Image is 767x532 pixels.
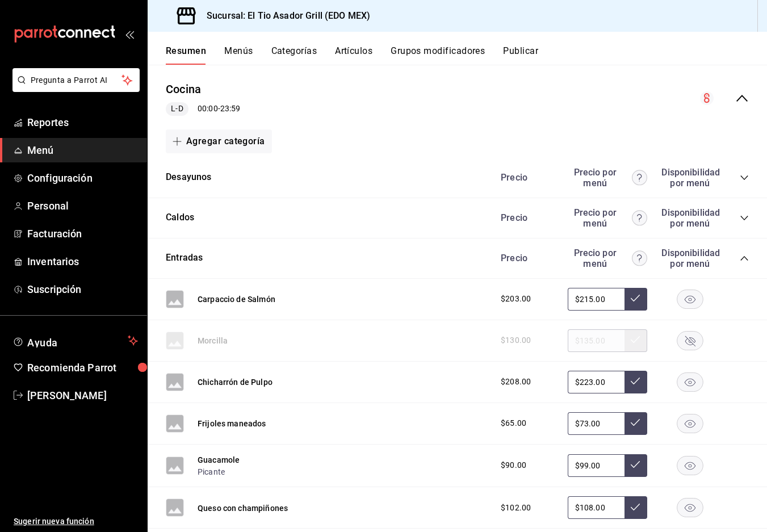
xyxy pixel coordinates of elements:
[198,9,370,23] h3: Sucursal: El Tio Asador Grill (EDO MEX)
[198,502,288,514] button: Queso con champiñones
[166,171,212,184] button: Desayunos
[166,81,201,98] button: Cocina
[27,226,138,241] span: Facturación
[166,45,767,65] div: navigation tabs
[27,282,138,297] span: Suscripción
[489,172,562,183] div: Precio
[27,115,138,130] span: Reportes
[661,207,718,229] div: Disponibilidad por menú
[27,198,138,213] span: Personal
[198,466,225,477] button: Picante
[198,418,266,429] button: Frijoles maneados
[166,45,206,65] button: Resumen
[27,360,138,375] span: Recomienda Parrot
[27,170,138,186] span: Configuración
[166,103,187,115] span: L-D
[489,212,562,223] div: Precio
[568,454,625,477] input: Sin ajuste
[166,129,272,153] button: Agregar categoría
[224,45,253,65] button: Menús
[740,254,749,263] button: collapse-category-row
[501,459,526,471] span: $90.00
[740,173,749,182] button: collapse-category-row
[391,45,485,65] button: Grupos modificadores
[166,102,240,116] div: 00:00 - 23:59
[568,412,625,435] input: Sin ajuste
[568,248,647,269] div: Precio por menú
[198,454,240,466] button: Guacamole
[661,167,718,188] div: Disponibilidad por menú
[271,45,317,65] button: Categorías
[501,417,526,429] span: $65.00
[8,82,140,94] a: Pregunta a Parrot AI
[12,68,140,92] button: Pregunta a Parrot AI
[27,388,138,403] span: [PERSON_NAME]
[198,376,273,388] button: Chicharrón de Pulpo
[198,294,275,305] button: Carpaccio de Salmón
[148,72,767,125] div: collapse-menu-row
[568,496,625,519] input: Sin ajuste
[503,45,538,65] button: Publicar
[125,30,134,39] button: open_drawer_menu
[568,167,647,188] div: Precio por menú
[568,288,625,311] input: Sin ajuste
[489,253,562,263] div: Precio
[501,502,531,514] span: $102.00
[335,45,372,65] button: Artículos
[568,207,647,229] div: Precio por menú
[568,371,625,393] input: Sin ajuste
[14,516,138,527] span: Sugerir nueva función
[661,248,718,269] div: Disponibilidad por menú
[501,376,531,388] span: $208.00
[166,252,203,265] button: Entradas
[740,213,749,223] button: collapse-category-row
[27,254,138,269] span: Inventarios
[166,211,194,224] button: Caldos
[27,334,123,347] span: Ayuda
[501,293,531,305] span: $203.00
[31,74,122,86] span: Pregunta a Parrot AI
[27,143,138,158] span: Menú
